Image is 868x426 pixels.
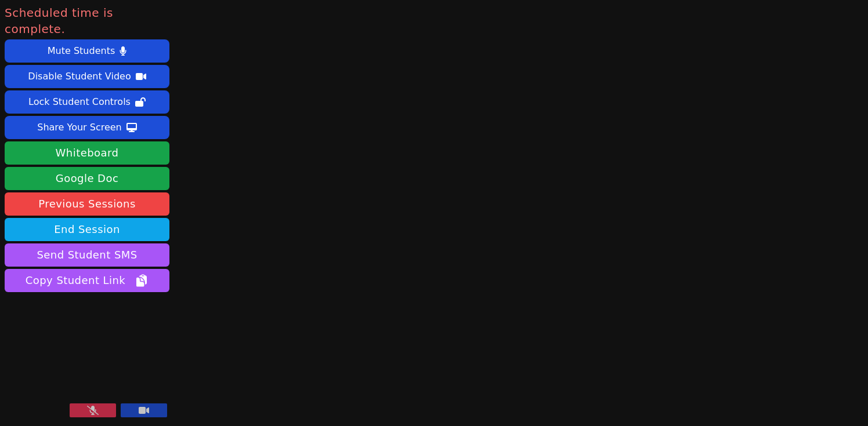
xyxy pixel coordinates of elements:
button: Share Your Screen [5,116,169,139]
button: Mute Students [5,39,169,63]
button: Disable Student Video [5,65,169,88]
div: Disable Student Video [28,67,131,86]
div: Share Your Screen [37,118,122,137]
button: Lock Student Controls [5,90,169,114]
a: Previous Sessions [5,192,169,216]
button: Whiteboard [5,141,169,165]
button: End Session [5,218,169,241]
button: Send Student SMS [5,243,169,267]
button: Copy Student Link [5,269,169,292]
div: Lock Student Controls [28,93,131,111]
span: Scheduled time is complete. [5,5,169,37]
span: Copy Student Link [26,272,149,289]
div: Mute Students [48,42,115,60]
a: Google Doc [5,167,169,190]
